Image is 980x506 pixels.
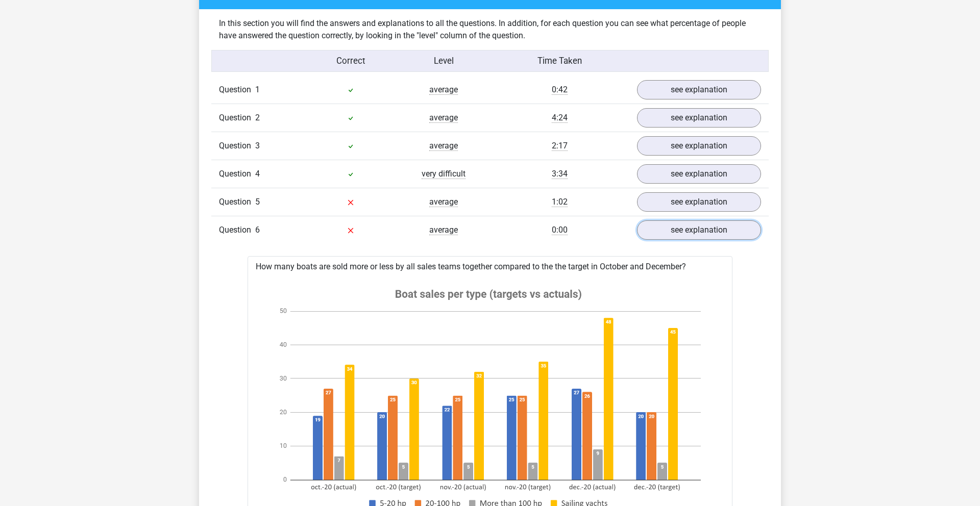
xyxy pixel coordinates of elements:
[305,55,398,67] div: Correct
[255,141,260,150] span: 3
[219,140,255,152] span: Question
[429,141,458,151] span: average
[637,80,761,99] a: see explanation
[211,17,769,42] div: In this section you will find the answers and explanations to all the questions. In addition, for...
[255,85,260,94] span: 1
[429,225,458,235] span: average
[422,169,465,179] span: very difficult
[637,164,761,184] a: see explanation
[637,136,761,156] a: see explanation
[429,113,458,123] span: average
[255,197,260,207] span: 5
[255,169,260,179] span: 4
[552,85,568,95] span: 0:42
[637,220,761,240] a: see explanation
[490,55,629,67] div: Time Taken
[552,113,568,123] span: 4:24
[429,197,458,207] span: average
[552,197,568,207] span: 1:02
[637,192,761,212] a: see explanation
[397,55,490,67] div: Level
[255,225,260,235] span: 6
[219,196,255,208] span: Question
[429,85,458,95] span: average
[219,168,255,180] span: Question
[219,224,255,236] span: Question
[219,112,255,124] span: Question
[255,113,260,122] span: 2
[552,169,568,179] span: 3:34
[552,141,568,151] span: 2:17
[552,225,568,235] span: 0:00
[219,84,255,96] span: Question
[637,108,761,128] a: see explanation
